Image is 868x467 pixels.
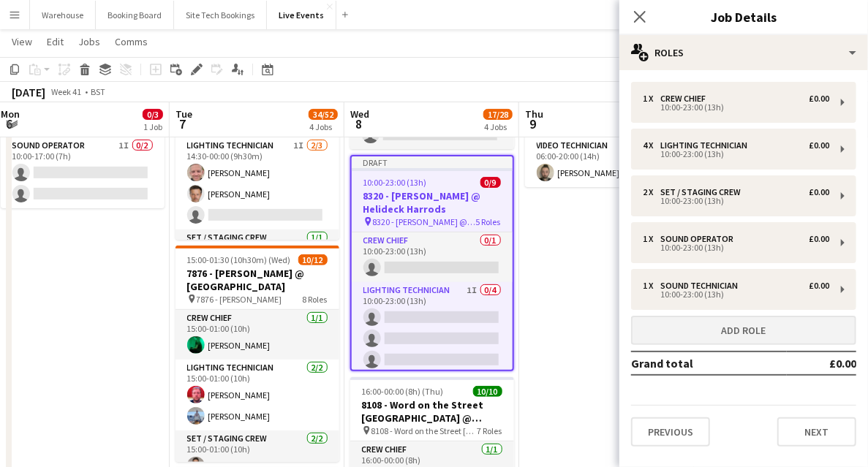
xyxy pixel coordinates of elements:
[48,86,85,97] span: Week 41
[660,94,712,104] div: Crew Chief
[72,32,106,51] a: Jobs
[350,155,514,371] app-job-card: Draft10:00-23:00 (13h)0/98320 - [PERSON_NAME] @ Helideck Harrods 8320 - [PERSON_NAME] @ Helideck ...
[631,316,856,345] button: Add role
[176,267,339,293] h3: 7876 - [PERSON_NAME] @ [GEOGRAPHIC_DATA]
[96,1,174,29] button: Booking Board
[143,109,163,120] span: 0/3
[371,425,478,436] span: 8108 - Word on the Street [GEOGRAPHIC_DATA] @ Banqueting House
[176,107,192,121] span: Tue
[484,121,512,132] div: 4 Jobs
[348,115,369,132] span: 8
[473,386,502,397] span: 10/10
[91,86,105,97] div: BST
[643,140,660,151] div: 4 x
[173,115,192,132] span: 7
[1,137,165,208] app-card-role: Sound Operator1I0/210:00-17:00 (7h)
[352,156,513,168] div: Draft
[525,137,689,187] app-card-role: Video Technician1/106:00-20:00 (14h)[PERSON_NAME]
[176,229,339,279] app-card-role: Set / Staging Crew1/1
[363,177,427,188] span: 10:00-23:00 (13h)
[619,7,868,26] h3: Job Details
[660,281,744,291] div: Sound Technician
[373,216,476,227] span: 8320 - [PERSON_NAME] @ Helideck Harrods
[176,360,339,430] app-card-role: Lighting Technician2/215:00-01:00 (10h)[PERSON_NAME][PERSON_NAME]
[109,32,154,51] a: Comms
[643,244,829,251] div: 10:00-23:00 (13h)
[619,35,868,70] div: Roles
[643,234,660,244] div: 1 x
[350,107,369,121] span: Wed
[643,291,829,298] div: 10:00-23:00 (13h)
[41,32,69,51] a: Edit
[480,177,501,188] span: 0/9
[631,352,787,375] td: Grand total
[478,425,502,436] span: 7 Roles
[660,140,753,151] div: Lighting Technician
[476,216,501,227] span: 5 Roles
[303,294,328,305] span: 8 Roles
[12,35,32,48] span: View
[809,187,829,197] div: £0.00
[631,417,710,447] button: Previous
[78,35,100,48] span: Jobs
[267,1,336,29] button: Live Events
[47,35,64,48] span: Edit
[176,310,339,360] app-card-role: Crew Chief1/115:00-01:00 (10h)[PERSON_NAME]
[643,197,829,205] div: 10:00-23:00 (13h)
[309,109,338,120] span: 34/52
[787,352,856,375] td: £0.00
[187,254,291,265] span: 15:00-01:30 (10h30m) (Wed)
[523,115,543,132] span: 9
[1,107,20,121] span: Mon
[660,187,747,197] div: Set / Staging Crew
[352,282,513,395] app-card-role: Lighting Technician1I0/410:00-23:00 (13h)
[643,187,660,197] div: 2 x
[309,121,337,132] div: 4 Jobs
[30,1,96,29] button: Warehouse
[777,417,856,447] button: Next
[525,107,543,121] span: Thu
[809,234,829,244] div: £0.00
[174,1,267,29] button: Site Tech Bookings
[352,232,513,282] app-card-role: Crew Chief0/110:00-23:00 (13h)
[298,254,328,265] span: 10/12
[643,281,660,291] div: 1 x
[6,32,38,51] a: View
[809,140,829,151] div: £0.00
[643,104,829,111] div: 10:00-23:00 (13h)
[352,189,513,216] h3: 8320 - [PERSON_NAME] @ Helideck Harrods
[176,246,339,462] app-job-card: 15:00-01:30 (10h30m) (Wed)10/127876 - [PERSON_NAME] @ [GEOGRAPHIC_DATA] 7876 - [PERSON_NAME]8 Rol...
[176,137,339,229] app-card-role: Lighting Technician1I2/314:30-00:00 (9h30m)[PERSON_NAME][PERSON_NAME]
[660,234,739,244] div: Sound Operator
[362,386,444,397] span: 16:00-00:00 (8h) (Thu)
[483,109,513,120] span: 17/28
[143,121,162,132] div: 1 Job
[809,94,829,104] div: £0.00
[643,151,829,158] div: 10:00-23:00 (13h)
[809,281,829,291] div: £0.00
[350,398,514,425] h3: 8108 - Word on the Street [GEOGRAPHIC_DATA] @ Banqueting House
[115,35,148,48] span: Comms
[197,294,282,305] span: 7876 - [PERSON_NAME]
[12,85,45,99] div: [DATE]
[643,94,660,104] div: 1 x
